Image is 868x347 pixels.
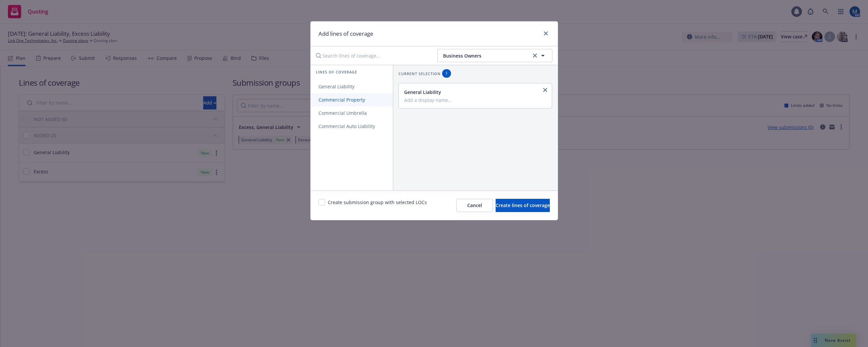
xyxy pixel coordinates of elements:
button: Cancel [456,199,493,212]
button: Create lines of coverage [496,199,550,212]
span: 1 [445,70,448,76]
span: Cancel [467,202,482,208]
span: Lines of coverage [316,69,357,75]
a: close [541,86,549,94]
input: Add a display name... [404,97,546,103]
span: Create lines of coverage [496,202,550,208]
a: clear selection [531,52,539,60]
button: Business Ownersclear selection [437,49,552,62]
span: Business Owners [443,52,529,59]
span: Commercial Auto Liability [311,123,383,129]
span: Current selection [398,71,441,76]
a: close [542,29,550,37]
span: Create submission group with selected LOCs [328,199,427,212]
h1: Add lines of coverage [319,29,373,38]
span: Commercial Umbrella [311,110,375,116]
input: Search lines of coverage... [312,49,432,62]
span: Commercial Property [311,97,373,103]
span: General Liability [311,83,362,90]
div: General Liability [404,89,546,96]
